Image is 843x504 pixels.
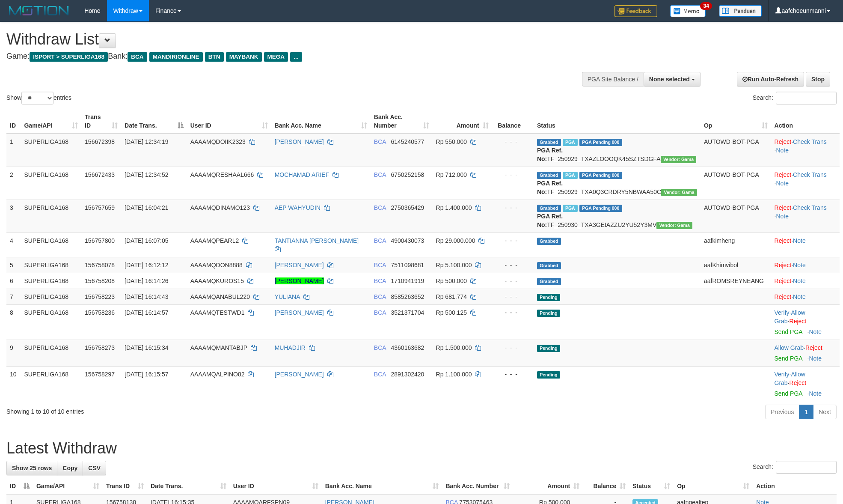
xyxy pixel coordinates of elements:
th: ID: activate to sort column descending [6,478,33,494]
label: Search: [753,461,837,474]
span: BCA [128,52,147,62]
span: AAAAMQTESTWD1 [190,309,245,316]
span: BCA [374,262,386,268]
td: SUPERLIGA168 [21,233,81,257]
td: · · [771,134,840,167]
a: Reject [790,318,807,325]
td: 1 [6,134,21,167]
td: 7 [6,289,21,304]
div: - - - [496,370,530,379]
a: Note [793,262,806,268]
td: 10 [6,366,21,401]
a: Reject [775,138,792,145]
td: · [771,273,840,289]
a: Note [793,293,806,300]
span: 156758236 [85,309,115,316]
td: · · [771,167,840,200]
button: None selected [644,72,701,86]
th: Game/API: activate to sort column ascending [21,109,81,134]
span: Grabbed [537,278,561,285]
th: Action [771,109,840,134]
div: - - - [496,308,530,317]
a: AEP WAHYUDIN [275,204,321,211]
td: SUPERLIGA168 [21,273,81,289]
td: SUPERLIGA168 [21,167,81,200]
label: Show entries [6,92,71,104]
a: [PERSON_NAME] [275,371,324,378]
td: TF_250929_TXA0Q3CRDRY5NBWAA50C [534,167,701,200]
a: Note [776,213,789,220]
div: - - - [496,261,530,269]
div: - - - [496,292,530,301]
a: Note [776,147,789,154]
a: [PERSON_NAME] [275,309,324,316]
a: Reject [805,344,822,351]
a: Next [813,405,837,419]
div: - - - [496,343,530,352]
span: [DATE] 16:14:43 [125,293,168,300]
span: MEGA [264,52,288,62]
span: CSV [88,465,101,471]
td: 3 [6,200,21,233]
span: Grabbed [537,172,561,179]
span: BCA [374,371,386,378]
span: [DATE] 16:14:57 [125,309,168,316]
td: · · [771,200,840,233]
a: MOCHAMAD ARIEF [275,171,329,178]
td: SUPERLIGA168 [21,289,81,304]
a: Send PGA [775,328,802,335]
td: AUTOWD-BOT-PGA [701,167,771,200]
span: Pending [537,310,560,317]
span: ISPORT > SUPERLIGA168 [30,52,108,62]
span: Rp 500.125 [436,309,467,316]
th: ID [6,109,21,134]
h4: Game: Bank: [6,52,553,61]
td: SUPERLIGA168 [21,134,81,167]
td: SUPERLIGA168 [21,257,81,273]
span: [DATE] 16:04:21 [125,204,168,211]
label: Search: [753,92,837,104]
span: Copy 4900430073 to clipboard [391,237,424,244]
span: Show 25 rows [12,465,52,471]
a: Show 25 rows [6,461,57,475]
a: Note [809,328,822,335]
a: Check Trans [793,204,827,211]
span: BCA [374,138,386,145]
span: 156758223 [85,293,115,300]
a: Allow Grab [775,344,804,351]
th: Bank Acc. Number: activate to sort column ascending [442,478,513,494]
a: CSV [83,461,106,475]
span: Copy 3521371704 to clipboard [391,309,424,316]
a: [PERSON_NAME] [275,262,324,268]
th: Op: activate to sort column ascending [674,478,753,494]
a: Send PGA [775,390,802,397]
span: Copy 2891302420 to clipboard [391,371,424,378]
span: · [775,344,805,351]
a: Note [809,355,822,362]
a: MUHADJIR [275,344,306,351]
span: Grabbed [537,262,561,269]
h1: Latest Withdraw [6,440,837,457]
span: [DATE] 16:07:05 [125,237,168,244]
span: Vendor URL: https://trx31.1velocity.biz [661,156,697,163]
span: 156672398 [85,138,115,145]
th: User ID: activate to sort column ascending [230,478,322,494]
a: Allow Grab [775,371,805,386]
td: SUPERLIGA168 [21,366,81,401]
span: Rp 550.000 [436,138,467,145]
select: Showentries [21,92,53,104]
span: AAAAMQALPINO82 [190,371,245,378]
th: Bank Acc. Name: activate to sort column ascending [271,109,371,134]
td: aafkimheng [701,233,771,257]
th: Trans ID: activate to sort column ascending [81,109,121,134]
span: Copy 1710941919 to clipboard [391,277,424,284]
span: Pending [537,294,560,301]
td: · · [771,304,840,340]
div: - - - [496,170,530,179]
img: Feedback.jpg [614,5,657,17]
span: Copy 2750365429 to clipboard [391,204,424,211]
span: AAAAMQRESHAAL666 [190,171,254,178]
a: Reject [790,379,807,386]
span: Pending [537,345,560,352]
span: Rp 5.100.000 [436,262,472,268]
